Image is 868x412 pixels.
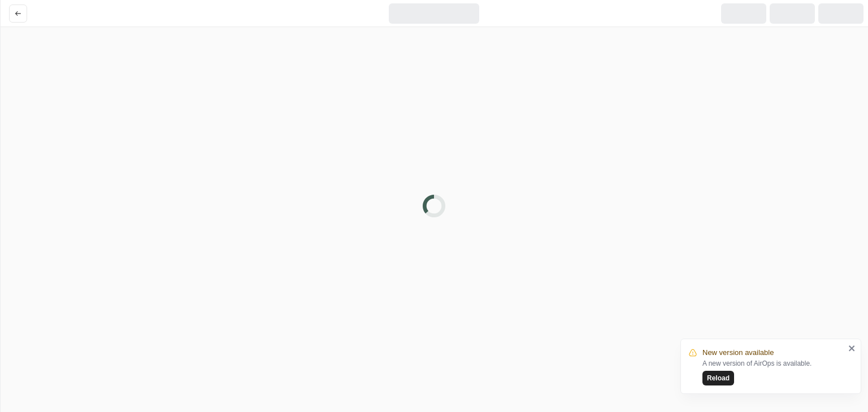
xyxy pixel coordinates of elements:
[702,347,774,358] span: New version available
[707,373,730,383] span: Reload
[702,371,734,385] button: Reload
[702,358,845,385] div: A new version of AirOps is available.
[848,344,856,353] button: close
[9,5,27,23] button: Go back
